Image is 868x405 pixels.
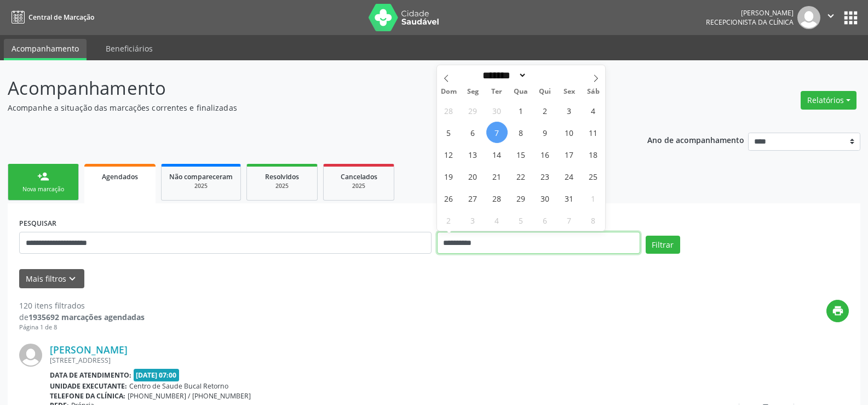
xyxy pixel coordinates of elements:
[462,144,484,165] span: Outubro 13, 2025
[510,144,532,165] span: Outubro 15, 2025
[19,269,84,288] button: Mais filtroskeyboard_arrow_down
[169,182,233,190] div: 2025
[826,300,849,322] button: print
[50,344,128,356] a: [PERSON_NAME]
[129,381,228,391] span: Centro de Saude Bucal Retorno
[534,144,556,165] span: Outubro 16, 2025
[438,100,459,121] span: Setembro 28, 2025
[331,182,386,190] div: 2025
[706,8,794,18] div: [PERSON_NAME]
[832,305,844,317] i: print
[4,39,87,60] a: Acompanhamento
[559,166,580,187] span: Outubro 24, 2025
[98,39,160,58] a: Beneficiários
[8,75,605,102] p: Acompanhamento
[534,100,556,121] span: Outubro 2, 2025
[102,172,138,181] span: Agendados
[646,236,680,254] button: Filtrar
[509,88,533,95] span: Qua
[559,209,580,231] span: Novembro 7, 2025
[341,172,377,181] span: Cancelados
[534,187,556,209] span: Outubro 30, 2025
[255,182,309,190] div: 2025
[438,166,459,187] span: Outubro 19, 2025
[583,122,604,143] span: Outubro 11, 2025
[438,187,459,209] span: Outubro 26, 2025
[559,144,580,165] span: Outubro 17, 2025
[559,122,580,143] span: Outubro 10, 2025
[461,88,485,95] span: Seg
[128,391,251,401] span: [PHONE_NUMBER] / [PHONE_NUMBER]
[797,6,820,29] img: img
[534,122,556,143] span: Outubro 9, 2025
[486,187,508,209] span: Outubro 28, 2025
[583,209,604,231] span: Novembro 8, 2025
[479,70,527,81] select: Month
[486,209,508,231] span: Novembro 4, 2025
[50,381,127,391] b: Unidade executante:
[559,100,580,121] span: Outubro 3, 2025
[820,6,841,29] button: 
[19,344,42,367] img: img
[50,370,131,380] b: Data de atendimento:
[462,122,484,143] span: Outubro 6, 2025
[50,391,125,401] b: Telefone da clínica:
[583,187,604,209] span: Novembro 1, 2025
[265,172,299,181] span: Resolvidos
[801,91,856,110] button: Relatórios
[28,13,94,22] span: Central de Marcação
[557,88,581,95] span: Sex
[50,356,685,365] div: [STREET_ADDRESS]
[19,215,56,232] label: PESQUISAR
[841,8,860,27] button: apps
[533,88,557,95] span: Qui
[486,100,508,121] span: Setembro 30, 2025
[462,100,484,121] span: Setembro 29, 2025
[462,187,484,209] span: Outubro 27, 2025
[437,88,461,95] span: Dom
[169,172,233,181] span: Não compareceram
[510,166,532,187] span: Outubro 22, 2025
[462,166,484,187] span: Outubro 20, 2025
[486,122,508,143] span: Outubro 7, 2025
[66,273,78,285] i: keyboard_arrow_down
[510,100,532,121] span: Outubro 1, 2025
[534,209,556,231] span: Novembro 6, 2025
[527,70,563,81] input: Year
[37,170,49,182] div: person_add
[486,144,508,165] span: Outubro 14, 2025
[534,166,556,187] span: Outubro 23, 2025
[462,209,484,231] span: Novembro 3, 2025
[28,312,145,322] strong: 1935692 marcações agendadas
[706,18,794,27] span: Recepcionista da clínica
[486,166,508,187] span: Outubro 21, 2025
[510,122,532,143] span: Outubro 8, 2025
[583,144,604,165] span: Outubro 18, 2025
[19,311,145,323] div: de
[19,300,145,311] div: 120 itens filtrados
[8,8,94,26] a: Central de Marcação
[581,88,605,95] span: Sáb
[485,88,509,95] span: Ter
[19,323,145,332] div: Página 1 de 8
[559,187,580,209] span: Outubro 31, 2025
[438,122,459,143] span: Outubro 5, 2025
[510,209,532,231] span: Novembro 5, 2025
[134,369,180,381] span: [DATE] 07:00
[8,102,605,113] p: Acompanhe a situação das marcações correntes e finalizadas
[438,209,459,231] span: Novembro 2, 2025
[825,10,837,22] i: 
[438,144,459,165] span: Outubro 12, 2025
[583,100,604,121] span: Outubro 4, 2025
[16,185,71,193] div: Nova marcação
[510,187,532,209] span: Outubro 29, 2025
[583,166,604,187] span: Outubro 25, 2025
[647,133,744,146] p: Ano de acompanhamento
